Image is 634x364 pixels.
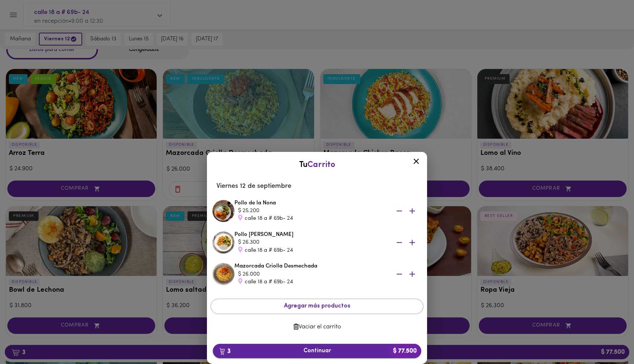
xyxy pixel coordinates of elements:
[307,161,335,169] span: Carrito
[238,278,385,286] div: calle 18 a # 69b- 24
[212,232,234,254] img: Pollo Tikka Massala
[213,344,421,358] button: 3Continuar$ 77.500
[216,324,418,331] span: Vaciar el carrito
[215,346,235,356] b: 3
[238,207,385,215] div: $ 25.200
[212,200,234,222] img: Pollo de la Nona
[219,348,225,355] img: cart.png
[389,344,421,358] b: $ 77.500
[238,247,385,254] div: calle 18 a # 69b- 24
[211,178,423,195] li: Viernes 12 de septiembre
[212,263,234,285] img: Mazorcada Criolla Desmechada
[217,303,417,310] span: Agregar más productos
[591,321,627,357] iframe: Messagebird Livechat Widget
[234,231,422,254] div: Pollo [PERSON_NAME]
[234,262,422,286] div: Mazorcada Criolla Desmechada
[211,299,423,314] button: Agregar más productos
[219,347,415,354] span: Continuar
[214,159,420,171] div: Tu
[238,270,385,278] div: $ 26.000
[211,320,423,334] button: Vaciar el carrito
[238,239,385,246] div: $ 26.300
[234,199,422,223] div: Pollo de la Nona
[238,215,385,222] div: calle 18 a # 69b- 24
